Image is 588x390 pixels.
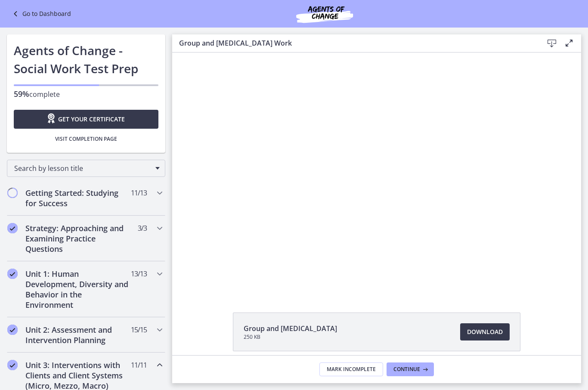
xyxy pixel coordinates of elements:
i: Completed [7,325,18,335]
i: Completed [7,360,18,370]
h2: Strategy: Approaching and Examining Practice Questions [25,223,130,254]
span: 11 / 13 [131,188,147,198]
i: Completed [7,223,18,233]
h2: Getting Started: Studying for Success [25,188,130,208]
span: Download [467,327,503,337]
i: Completed [7,269,18,279]
h3: Group and [MEDICAL_DATA] Work [179,38,529,48]
a: Get your certificate [14,110,158,129]
img: Agents of Change Social Work Test Prep [273,3,376,24]
span: 11 / 11 [131,360,147,370]
span: Search by lesson title [14,164,151,173]
span: Mark Incomplete [327,366,376,373]
h2: Unit 1: Human Development, Diversity and Behavior in the Environment [25,269,130,310]
a: Download [460,323,510,340]
button: Continue [387,362,434,376]
span: 13 / 13 [131,269,147,279]
span: 59% [14,89,29,99]
div: Search by lesson title [7,160,165,177]
i: Opens in a new window [46,113,58,124]
iframe: Video Lesson [172,53,581,293]
span: Visit completion page [55,136,117,142]
button: Visit completion page [14,132,158,146]
h2: Unit 2: Assessment and Intervention Planning [25,325,130,345]
a: Go to Dashboard [10,9,71,19]
span: Get your certificate [58,114,125,124]
button: Mark Incomplete [319,362,383,376]
span: 15 / 15 [131,325,147,335]
span: Group and [MEDICAL_DATA] [244,323,337,334]
p: complete [14,89,158,99]
span: 3 / 3 [138,223,147,233]
span: 250 KB [244,334,337,340]
span: Continue [393,366,420,373]
h1: Agents of Change - Social Work Test Prep [14,41,158,77]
